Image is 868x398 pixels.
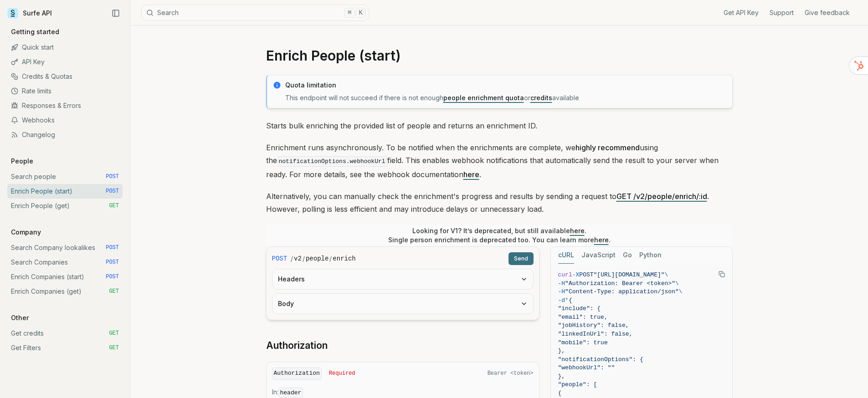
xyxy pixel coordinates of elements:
span: POST [272,254,288,263]
code: enrich [333,254,355,263]
p: This endpoint will not succeed if there is not enough or available [285,93,727,102]
span: "include": { [558,305,601,312]
a: Responses & Errors [7,98,123,113]
code: Authorization [272,367,322,380]
a: Enrich Companies (get) GET [7,284,123,299]
a: Search people POST [7,169,123,184]
span: -H [558,288,565,295]
span: Bearer <token> [488,370,534,377]
a: here [570,227,585,235]
strong: highly recommend [575,143,640,152]
p: Starts bulk enriching the provided list of people and returns an enrichment ID. [266,119,733,132]
a: API Key [7,55,123,69]
button: Copy Text [715,267,729,281]
a: Changelog [7,128,123,142]
button: Go [623,247,632,264]
span: POST [106,244,119,251]
span: / [303,254,305,263]
span: POST [106,188,119,195]
span: "jobHistory": false, [558,322,629,329]
code: notificationOptions.webhookUrl [277,156,387,167]
a: Get API Key [724,8,759,17]
span: }, [558,373,565,380]
p: Other [7,313,32,322]
button: Search⌘K [141,5,369,21]
p: Enrichment runs asynchronously. To be notified when the enrichments are complete, we using the fi... [266,141,733,181]
code: header [278,388,303,398]
a: Webhooks [7,113,123,128]
span: -X [572,271,580,278]
span: "people": [ [558,381,597,388]
h1: Enrich People (start) [266,47,733,64]
button: Collapse Sidebar [109,6,123,20]
span: }, [558,347,565,354]
span: POST [106,173,119,180]
span: "mobile": true [558,339,608,346]
p: Getting started [7,27,63,36]
button: cURL [558,247,574,264]
code: people [306,254,329,263]
a: here [594,236,609,244]
a: GET /v2/people/enrich/:id [616,192,707,201]
p: In: [272,388,534,398]
p: Company [7,228,45,237]
span: "email": true, [558,314,608,321]
a: Credits & Quotas [7,69,123,84]
span: \ [679,288,683,295]
a: Enrich People (start) POST [7,184,123,199]
kbd: K [356,8,366,18]
kbd: ⌘ [344,8,354,18]
button: JavaScript [581,247,616,264]
span: GET [109,288,119,295]
span: POST [106,259,119,266]
p: Quota limitation [285,81,727,90]
button: Body [272,294,533,314]
code: v2 [294,254,302,263]
span: Required [329,370,355,377]
span: POST [106,273,119,281]
a: Enrich People (get) GET [7,199,123,213]
span: / [291,254,293,263]
span: "webhookUrl": "" [558,364,615,371]
span: GET [109,330,119,337]
span: \ [675,280,679,287]
button: Send [508,252,534,265]
a: Search Company lookalikes POST [7,240,123,255]
span: GET [109,344,119,352]
span: "linkedInUrl": false, [558,331,633,337]
span: -d [558,297,565,304]
span: "notificationOptions": { [558,356,643,363]
a: Give feedback [805,8,850,17]
a: Get credits GET [7,326,123,341]
a: Search Companies POST [7,255,123,270]
a: credits [530,94,552,102]
span: '{ [565,297,572,304]
span: POST [579,271,593,278]
span: curl [558,271,572,278]
button: Python [639,247,662,264]
a: Get Filters GET [7,341,123,355]
p: Looking for V1? It’s deprecated, but still available . Single person enrichment is deprecated too... [388,226,611,245]
span: -H [558,280,565,287]
a: Support [770,8,794,17]
a: people enrichment quota [443,94,524,102]
a: Authorization [266,339,328,352]
span: / [329,254,332,263]
span: GET [109,202,119,209]
button: Headers [272,269,533,289]
a: Surfe API [7,6,52,20]
span: \ [665,271,668,278]
a: Quick start [7,40,123,55]
p: Alternatively, you can manually check the enrichment's progress and results by sending a request ... [266,190,733,215]
span: "Content-Type: application/json" [565,288,679,295]
span: { [558,390,562,397]
a: here [463,170,479,179]
p: People [7,157,37,166]
span: "[URL][DOMAIN_NAME]" [594,271,665,278]
a: Enrich Companies (start) POST [7,270,123,284]
span: "Authorization: Bearer <token>" [565,280,675,287]
a: Rate limits [7,84,123,98]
